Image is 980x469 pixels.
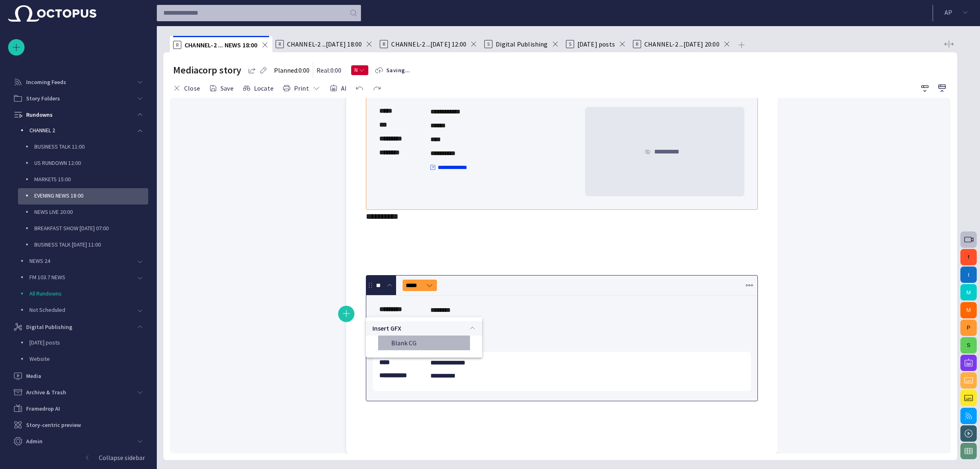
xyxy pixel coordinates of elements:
p: Not Scheduled [29,306,132,314]
div: Framedrop AI [8,400,148,417]
div: RCHANNEL-2 ...[DATE] 12:00 [376,36,481,52]
p: BUSINESS TALK [DATE] 11:00 [34,240,148,249]
button: Close [170,81,203,96]
span: CHANNEL-2 ...[DATE] 20:00 [644,40,719,48]
span: Digital Publishing [496,40,548,48]
div: S[DATE] posts [563,36,630,52]
span: Blank CG [391,339,463,347]
div: Story-centric preview [8,417,148,433]
div: BUSINESS TALK 11:00 [18,139,148,156]
p: R [633,40,641,48]
div: US RUNDOWN 12:00 [18,156,148,172]
p: Collapse sidebar [99,453,145,462]
button: Collapse sidebar [8,449,148,466]
button: I [960,267,977,283]
span: CHANNEL-2 ...[DATE] 12:00 [391,40,466,48]
div: RCHANNEL-2 ...[DATE] 18:00 [272,36,377,52]
p: Story-centric preview [26,421,81,429]
div: BUSINESS TALK [DATE] 11:00 [18,237,148,253]
p: Media [26,372,41,380]
button: AP [938,5,975,20]
p: All Rundowns [29,289,148,298]
button: Insert GFX [366,321,482,336]
h2: Mediacorp story [173,64,241,77]
p: R [380,40,388,48]
span: [DATE] posts [577,40,615,48]
button: f [960,249,977,265]
button: Print [280,81,323,96]
p: S [566,40,574,48]
div: BREAKFAST SHOW [DATE] 07:00 [18,221,148,237]
button: N [351,63,368,78]
p: FM 103.7 NEWS [29,273,132,281]
p: Framedrop AI [26,405,60,413]
p: BUSINESS TALK 11:00 [34,142,148,151]
ul: main menu [8,58,148,436]
button: Save [206,81,236,96]
p: Digital Publishing [26,323,72,331]
p: Archive & Trash [26,388,66,396]
span: CHANNEL-2 ... NEWS 18:00 [185,41,258,49]
p: Website [29,355,148,363]
button: M [960,302,977,318]
button: AI [327,81,350,96]
img: Octopus News Room [8,5,96,22]
p: BREAKFAST SHOW [DATE] 07:00 [34,224,148,232]
button: M [960,284,977,300]
span: CHANNEL-2 ...[DATE] 18:00 [287,40,362,48]
button: P [960,320,977,336]
div: SDigital Publishing [481,36,562,52]
div: [DATE] posts [13,335,148,351]
div: MARKETS 15:00 [18,172,148,188]
div: RCHANNEL-2 ...[DATE] 20:00 [630,36,734,52]
p: S [484,40,492,48]
p: Story Folders [26,94,60,102]
p: R [173,41,181,49]
p: R [276,40,284,48]
span: N [354,66,359,74]
p: US RUNDOWN 12:00 [34,159,148,167]
div: NEWS LIVE 20:00 [18,204,148,221]
div: Blank CG [378,336,470,350]
div: Website [13,351,148,368]
div: RCHANNEL-2 ... NEWS 18:00 [170,36,272,52]
p: Incoming Feeds [26,78,66,86]
p: [DATE] posts [29,338,148,347]
p: EVENING NEWS 18:00 [34,191,148,200]
p: CHANNEL 2 [29,126,132,134]
p: Planned: 0:00 [274,65,310,75]
p: MARKETS 15:00 [34,175,148,183]
button: Locate [240,81,276,96]
p: A P [944,7,952,17]
p: Insert GFX [372,323,401,333]
span: Saving... [386,66,410,74]
div: All Rundowns [13,286,148,302]
div: Media [8,368,148,384]
p: NEWS 24 [29,257,132,265]
p: Real: 0:00 [316,65,341,75]
p: Rundowns [26,111,53,119]
p: Admin [26,437,42,445]
div: EVENING NEWS 18:00 [18,188,148,204]
p: NEWS LIVE 20:00 [34,208,148,216]
button: S [960,337,977,353]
